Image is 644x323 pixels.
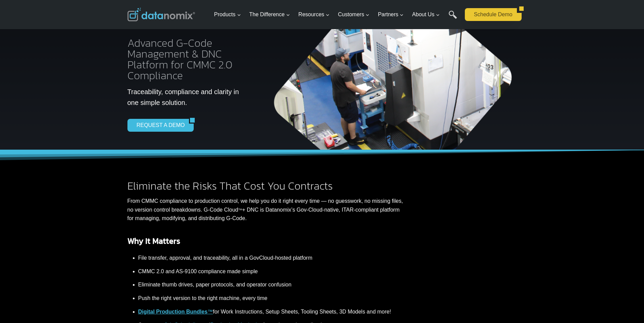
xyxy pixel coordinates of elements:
h2: Eliminate the Risks That Cost You Contracts [127,180,403,191]
a: Schedule Demo [465,8,517,21]
span: Products [214,10,241,19]
span: The Difference [249,10,290,19]
span: Phone number [152,28,183,34]
span: Resources [299,10,330,19]
span: Partners [378,10,404,19]
nav: Primary Navigation [211,4,461,26]
p: From CMMC compliance to production control, we help you do it right every time — no guesswork, no... [127,197,403,223]
h2: Advanced G-Code Management & DNC Platform for CMMC 2.0 Compliance [127,38,248,81]
span: Customers [338,10,369,19]
sup: TM [238,208,242,211]
a: REQUEST A DEMO [127,119,189,132]
a: Terms [76,151,86,156]
img: Datanomix [127,8,195,21]
li: File transfer, approval, and traceability, all in a GovCloud-hosted platform [138,251,403,265]
strong: Why It Matters [127,235,180,247]
span: About Us [412,10,440,19]
a: Privacy Policy [92,151,114,156]
span: Last Name [152,0,174,6]
span: State/Region [152,84,178,90]
p: Traceability, compliance and clarity in one simple solution. [127,86,248,108]
a: Search [449,10,457,26]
